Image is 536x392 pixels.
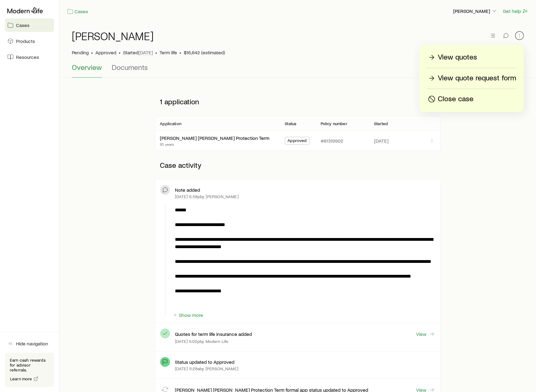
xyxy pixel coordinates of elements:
a: Products [5,34,54,48]
span: Cases [16,22,29,28]
span: Resources [16,54,39,60]
p: [PERSON_NAME] [453,8,497,14]
button: Get help [503,8,529,15]
p: [DATE] 5:58p by [PERSON_NAME] [175,194,238,199]
p: Close case [438,94,473,104]
div: [PERSON_NAME] [PERSON_NAME] Protection Term [160,135,269,141]
p: Note added [175,187,200,193]
p: Quotes for term life insurance added [175,331,252,337]
a: View quotes [426,52,516,63]
span: • [179,49,181,56]
p: #81319902 [321,138,343,144]
a: [PERSON_NAME] [PERSON_NAME] Protection Term [160,135,269,141]
a: View [416,331,435,337]
span: Approved [95,49,116,56]
span: • [91,49,93,56]
div: Earn cash rewards for advisor referrals.Learn more [5,353,54,387]
a: Resources [5,50,54,64]
h1: [PERSON_NAME] [72,30,154,42]
span: • [119,49,121,56]
p: [DATE] 11:28a by [PERSON_NAME] [175,366,238,371]
p: Started [123,49,153,56]
div: Case details tabs [72,63,524,78]
button: Close case [426,94,516,105]
p: Case activity [155,156,441,174]
a: Cases [5,18,54,32]
p: View quotes [438,52,477,62]
p: [DATE] 5:02p by Modern Life [175,339,228,344]
span: Learn more [10,377,32,381]
p: Application [160,121,181,126]
span: Hide navigation [16,340,48,347]
p: View quote request form [438,73,516,83]
span: Documents [112,63,148,71]
span: Overview [72,63,102,71]
span: [DATE] [374,138,388,144]
span: $16,642 (estimated) [184,49,225,56]
p: Earn cash rewards for advisor referrals. [10,358,49,372]
p: Started [374,121,388,126]
p: Policy number [321,121,347,126]
button: [PERSON_NAME] [453,8,498,15]
p: Status updated to Approved [175,359,234,365]
p: Pending [72,49,89,56]
button: Show more [172,312,203,318]
button: Hide navigation [5,337,54,350]
span: Products [16,38,35,44]
p: 20 years [160,142,269,147]
a: Cases [67,8,88,15]
span: Approved [287,138,307,144]
p: Status [285,121,296,126]
span: • [155,49,157,56]
span: [DATE] [138,49,153,56]
p: 1 application [155,92,441,111]
span: Term life [160,49,177,56]
a: View quote request form [426,73,516,84]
